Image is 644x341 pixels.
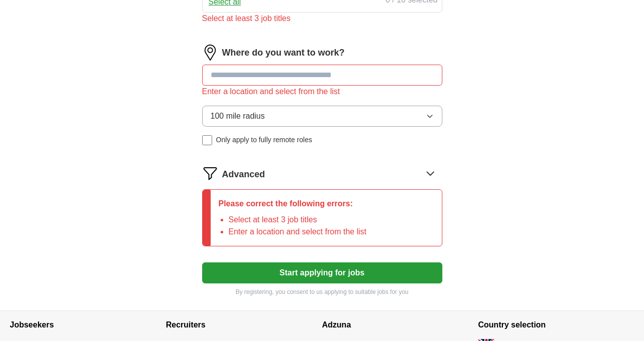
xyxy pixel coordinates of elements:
img: filter [202,165,218,181]
button: Start applying for jobs [202,262,442,283]
input: Only apply to fully remote roles [202,135,212,145]
span: 100 mile radius [211,110,265,122]
li: Select at least 3 job titles [229,214,367,226]
img: location.png [202,45,218,61]
span: Advanced [222,168,265,181]
button: 100 mile radius [202,106,442,127]
label: Where do you want to work? [222,46,345,60]
span: Only apply to fully remote roles [216,135,312,145]
div: Enter a location and select from the list [202,86,442,98]
p: By registering, you consent to us applying to suitable jobs for you [202,287,442,296]
div: Select at least 3 job titles [202,13,442,25]
h4: Country selection [478,311,634,339]
li: Enter a location and select from the list [229,226,367,238]
p: Please correct the following errors: [219,198,367,210]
